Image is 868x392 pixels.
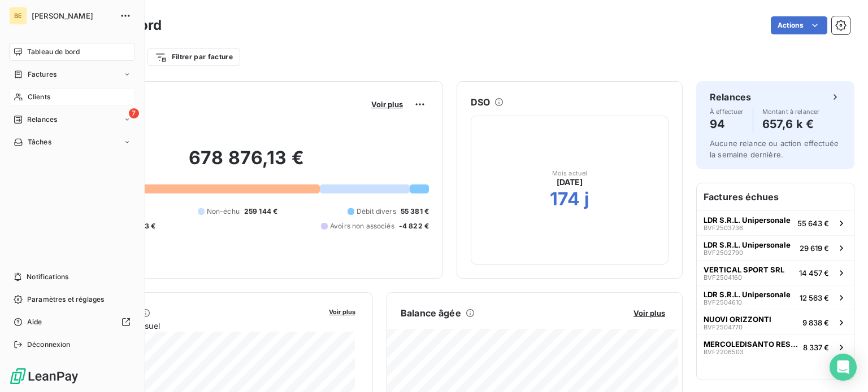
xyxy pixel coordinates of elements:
span: VERTICAL SPORT SRL [704,265,784,274]
button: NUOVI ORIZZONTIBVF25047709 838 € [697,310,854,334]
button: LDR S.R.L. UnipersonaleBVF250373655 643 € [697,210,854,235]
span: BVF2206503 [704,349,744,355]
span: LDR S.R.L. Unipersonale [704,240,791,249]
span: Voir plus [633,309,665,318]
span: Factures [28,69,57,80]
a: Aide [9,313,135,331]
span: LDR S.R.L. Unipersonale [704,290,791,299]
span: Aide [27,317,42,327]
div: Open Intercom Messenger [830,354,857,381]
img: Logo LeanPay [9,367,79,385]
span: MERCOLEDISANTO RESCUE & ADVENTURE [704,340,798,349]
button: MERCOLEDISANTO RESCUE & ADVENTUREBVF22065038 337 € [697,334,854,359]
span: -4 822 € [399,221,429,231]
h6: DSO [471,95,490,109]
div: BE [9,7,27,25]
span: Mois actuel [552,170,588,177]
span: Paramètres et réglages [27,294,104,305]
button: Actions [771,16,827,34]
button: LDR S.R.L. UnipersonaleBVF250461012 563 € [697,285,854,310]
span: BVF2504160 [704,274,742,281]
span: NUOVI ORIZZONTI [704,315,771,324]
button: Voir plus [325,306,359,316]
span: Déconnexion [27,340,71,350]
span: Tâches [28,137,51,147]
span: Débit divers [357,206,396,217]
span: 259 144 € [244,206,277,217]
h6: Balance âgée [401,306,461,320]
h4: 657,6 k € [762,115,820,133]
span: Voir plus [371,100,403,109]
span: 9 838 € [802,318,829,327]
button: Voir plus [630,308,669,318]
button: LDR S.R.L. UnipersonaleBVF250279029 619 € [697,235,854,260]
h4: 94 [710,115,744,133]
span: Non-échu [207,206,240,217]
span: Montant à relancer [762,108,820,115]
h2: 174 [550,188,580,210]
span: Chiffre d'affaires mensuel [64,320,321,332]
span: Voir plus [329,308,355,316]
span: 14 457 € [799,268,829,278]
span: 7 [129,108,139,118]
span: À effectuer [710,108,744,115]
span: 8 337 € [803,343,829,352]
span: Clients [28,92,50,102]
span: 12 563 € [800,293,829,302]
h2: j [584,188,589,210]
span: BVF2502790 [704,249,743,256]
button: VERTICAL SPORT SRLBVF250416014 457 € [697,260,854,285]
span: BVF2504770 [704,324,743,331]
span: 29 619 € [800,244,829,253]
span: [DATE] [557,177,583,188]
h2: 678 876,13 € [64,147,429,180]
span: Relances [27,114,57,125]
span: BVF2504610 [704,299,742,306]
button: Filtrer par facture [147,48,240,66]
span: BVF2503736 [704,224,743,231]
span: 55 643 € [797,219,829,228]
button: Voir plus [368,99,406,109]
span: 55 381 € [401,206,429,217]
span: Notifications [27,272,68,282]
span: LDR S.R.L. Unipersonale [704,215,791,224]
span: Tableau de bord [27,47,80,57]
span: Aucune relance ou action effectuée la semaine dernière. [710,139,839,159]
span: [PERSON_NAME] [32,11,113,20]
h6: Relances [710,90,751,104]
h6: Factures échues [697,183,854,210]
span: Avoirs non associés [330,221,394,231]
